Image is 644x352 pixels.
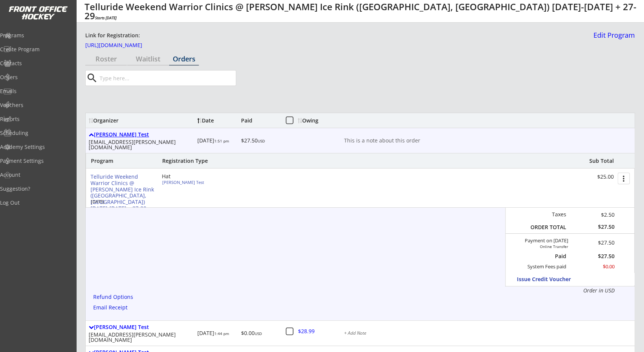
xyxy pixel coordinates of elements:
[85,55,127,62] div: Roster
[89,118,194,123] div: Organizer
[581,158,614,164] div: Sub Total
[572,263,615,270] div: $0.00
[85,32,141,40] div: Link for Registration:
[344,331,632,335] div: + Add Note
[527,287,614,294] div: Order in USD
[93,305,132,311] div: Email Receipt
[197,138,238,143] div: [DATE]
[95,15,117,20] em: Starts [DATE]
[127,55,169,62] div: Waitlist
[521,263,566,270] div: System Fees paid
[197,118,238,123] div: Date
[258,138,265,144] font: USD
[8,6,68,20] img: FOH%20White%20Logo%20Transparent.png
[89,324,194,331] div: [PERSON_NAME] Test
[85,43,161,51] a: [URL][DOMAIN_NAME]
[572,254,615,259] div: $27.50
[91,174,156,212] div: Telluride Weekend Warrior Clinics @ [PERSON_NAME] Ice Rink ([GEOGRAPHIC_DATA], [GEOGRAPHIC_DATA])...
[590,32,635,45] a: Edit Program
[517,274,587,284] button: Issue Credit Voucher
[169,55,199,62] div: Orders
[526,244,568,249] div: Online Transfer
[93,294,136,300] div: Refund Options
[532,253,566,260] div: Paid
[567,174,614,180] div: $25.00
[91,158,132,164] div: Program
[241,331,282,336] div: $0.00
[162,174,249,179] div: Hat
[85,2,638,20] div: Telluride Weekend Warrior Clinics @ [PERSON_NAME] Ice Rink ([GEOGRAPHIC_DATA], [GEOGRAPHIC_DATA])...
[89,132,194,138] div: [PERSON_NAME] Test
[298,118,326,123] div: Owing
[618,173,630,184] button: more_vert
[89,139,194,150] div: [EMAIL_ADDRESS][PERSON_NAME][DOMAIN_NAME]
[241,118,282,123] div: Paid
[344,138,632,143] div: This is a note about this order
[578,240,615,245] div: $27.50
[527,224,566,231] div: ORDER TOTAL
[162,180,246,184] div: [PERSON_NAME] Test
[241,138,282,143] div: $27.50
[255,331,262,336] font: USD
[527,211,566,218] div: Taxes
[214,331,229,336] font: 1:44 pm
[91,199,151,204] div: [DATE]
[98,70,236,86] input: Type here...
[508,238,568,244] div: Payment on [DATE]
[572,211,615,219] div: $2.50
[162,158,249,164] div: Registration Type
[197,331,238,336] div: [DATE]
[86,72,98,84] button: search
[214,138,229,144] font: 1:51 pm
[572,223,615,230] div: $27.50
[89,332,194,343] div: [EMAIL_ADDRESS][PERSON_NAME][DOMAIN_NAME]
